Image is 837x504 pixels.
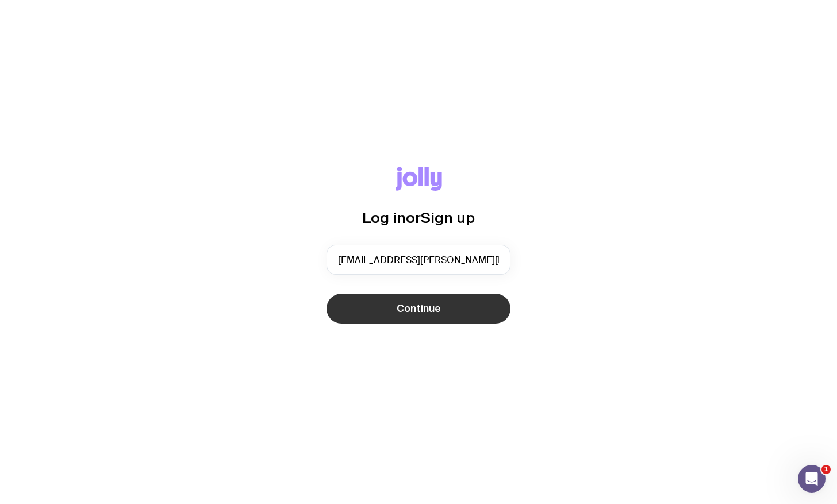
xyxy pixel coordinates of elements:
span: Continue [397,302,441,316]
input: you@email.com [327,245,510,275]
span: Log in [362,209,406,226]
span: or [406,209,421,226]
span: 1 [821,465,831,474]
button: Continue [327,294,510,324]
span: Sign up [421,209,475,226]
iframe: Intercom live chat [798,465,826,493]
